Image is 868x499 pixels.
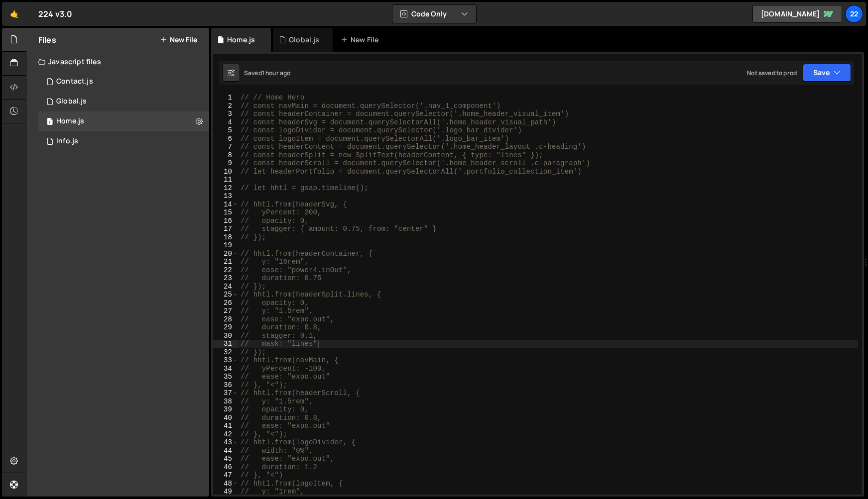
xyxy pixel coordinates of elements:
div: 224 v3.0 [38,8,72,20]
a: [DOMAIN_NAME] [752,5,842,23]
div: 36 [213,381,239,390]
div: 2 [213,102,239,110]
div: Info.js [56,137,78,146]
div: 14 [213,200,239,209]
div: 33 [213,356,239,365]
div: 27 [213,307,239,315]
div: 40 [213,414,239,422]
div: New File [341,35,382,45]
div: 44 [213,447,239,455]
div: 15 [213,208,239,217]
div: 16437/44941.js [38,72,209,92]
button: Save [803,64,851,82]
div: 8 [213,151,239,160]
div: 45 [213,455,239,463]
a: 🤙 [2,2,26,26]
div: 22 [213,266,239,275]
div: 43 [213,438,239,447]
div: 16437/44814.js [38,111,209,131]
div: 5 [213,126,239,135]
div: 42 [213,430,239,439]
div: Home.js [56,117,84,126]
div: 19 [213,241,239,250]
div: 9 [213,159,239,168]
div: 29 [213,323,239,332]
div: 46 [213,463,239,472]
div: 18 [213,233,239,242]
div: 34 [213,365,239,373]
div: 12 [213,184,239,193]
div: 1 hour ago [262,69,291,77]
div: 1 [213,94,239,102]
div: 24 [213,283,239,291]
div: 16437/44524.js [38,92,209,111]
div: 32 [213,348,239,357]
div: 11 [213,176,239,184]
a: 22 [845,5,863,23]
div: 6 [213,135,239,143]
div: 49 [213,488,239,496]
button: New File [160,36,197,44]
div: 28 [213,315,239,324]
div: Global.js [289,35,319,45]
div: Home.js [227,35,255,45]
div: 26 [213,299,239,307]
div: 4 [213,118,239,127]
div: 38 [213,398,239,406]
div: 31 [213,340,239,348]
div: 16437/44939.js [38,131,209,151]
span: 1 [47,118,53,126]
div: Contact.js [56,77,93,86]
div: 3 [213,110,239,118]
div: 21 [213,258,239,266]
div: 41 [213,422,239,430]
h2: Files [38,34,56,45]
div: 16 [213,217,239,225]
div: Global.js [56,97,87,106]
div: Not saved to prod [747,69,797,77]
div: 25 [213,291,239,299]
div: 30 [213,332,239,340]
div: 23 [213,274,239,283]
div: 39 [213,405,239,414]
div: Saved [244,69,290,77]
div: 17 [213,225,239,233]
button: Code Only [392,5,476,23]
div: 7 [213,143,239,151]
div: 10 [213,168,239,176]
div: 48 [213,480,239,488]
div: 37 [213,389,239,398]
div: 13 [213,192,239,200]
div: 47 [213,471,239,480]
div: 20 [213,250,239,258]
div: Javascript files [26,52,209,72]
div: 35 [213,373,239,381]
